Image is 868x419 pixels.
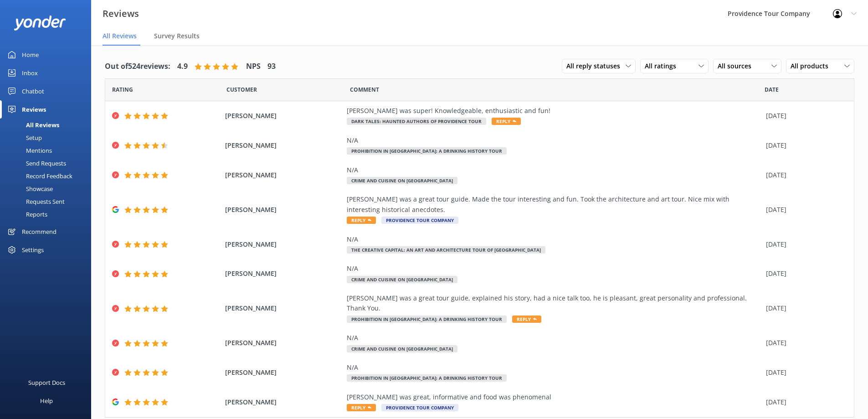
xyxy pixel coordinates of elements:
a: Send Requests [5,157,91,170]
span: Crime and Cuisine on [GEOGRAPHIC_DATA] [347,276,457,283]
div: [PERSON_NAME] was a great tour guide, explained his story, had a nice talk too, he is pleasant, g... [347,293,761,314]
div: All Reviews [5,119,59,131]
span: [PERSON_NAME] [225,269,343,279]
span: All reply statuses [566,61,626,71]
div: N/A [347,362,761,372]
span: Reply [347,404,376,411]
div: N/A [347,333,761,343]
div: [PERSON_NAME] was great, informative and food was phenomenal [347,392,761,402]
span: Reply [512,316,541,323]
span: All sources [718,61,757,71]
a: All Reviews [5,119,91,131]
span: [PERSON_NAME] [225,170,343,180]
span: [PERSON_NAME] [225,140,343,150]
a: Showcase [5,182,91,195]
span: Reply [492,118,521,125]
a: Mentions [5,144,91,157]
a: Setup [5,131,91,144]
div: Chatbot [22,82,44,100]
span: [PERSON_NAME] [225,367,343,378]
h4: 4.9 [177,61,188,72]
span: [PERSON_NAME] [225,397,343,407]
span: Date [226,85,257,94]
a: Record Feedback [5,170,91,182]
div: Settings [22,241,44,259]
div: Reviews [22,100,46,119]
div: Record Feedback [5,170,72,182]
div: Setup [5,131,42,144]
span: Prohibition in [GEOGRAPHIC_DATA]: A Drinking History Tour [347,374,507,382]
span: Date [765,85,779,94]
span: All Reviews [103,31,137,41]
div: [DATE] [766,170,842,180]
span: Crime and Cuisine on [GEOGRAPHIC_DATA] [347,177,457,184]
div: Inbox [22,64,38,82]
span: [PERSON_NAME] [225,239,343,249]
div: Recommend [22,222,56,241]
div: [DATE] [766,239,842,249]
span: All products [791,61,834,71]
h4: 93 [267,61,276,72]
div: [DATE] [766,338,842,348]
span: The Creative Capital: An Art and Architecture Tour of [GEOGRAPHIC_DATA] [347,246,545,253]
span: Question [350,85,379,94]
div: Help [40,392,53,410]
h4: NPS [246,61,261,72]
div: [DATE] [766,111,842,121]
span: Providence Tour Company [381,404,458,411]
div: Home [22,46,39,64]
div: Mentions [5,144,52,157]
div: [PERSON_NAME] was super! Knowledgeable, enthusiastic and fun! [347,106,761,116]
span: [PERSON_NAME] [225,205,343,215]
div: Reports [5,208,47,221]
span: Prohibition in [GEOGRAPHIC_DATA]: A Drinking History Tour [347,147,507,155]
h3: Reviews [103,6,139,21]
div: [DATE] [766,205,842,215]
span: Dark Tales: Haunted Authors of Providence Tour [347,118,486,125]
a: Requests Sent [5,195,91,208]
div: [DATE] [766,303,842,313]
div: [DATE] [766,140,842,150]
div: [DATE] [766,269,842,279]
a: Reports [5,208,91,221]
h4: Out of 524 reviews: [105,61,170,72]
div: [DATE] [766,367,842,378]
div: Send Requests [5,157,66,170]
div: N/A [347,234,761,244]
img: yonder-white-logo.png [14,16,66,31]
span: [PERSON_NAME] [225,111,343,121]
div: N/A [347,135,761,145]
span: All ratings [645,61,682,71]
span: Date [112,85,133,94]
span: [PERSON_NAME] [225,338,343,348]
span: Prohibition in [GEOGRAPHIC_DATA]: A Drinking History Tour [347,316,507,323]
span: Crime and Cuisine on [GEOGRAPHIC_DATA] [347,345,457,352]
div: N/A [347,165,761,175]
span: Reply [347,217,376,224]
div: N/A [347,264,761,274]
span: Survey Results [154,31,200,41]
div: Showcase [5,182,53,195]
div: [DATE] [766,397,842,407]
div: Requests Sent [5,195,65,208]
span: Providence Tour Company [381,217,458,224]
span: [PERSON_NAME] [225,303,343,313]
div: Support Docs [28,373,65,392]
div: [PERSON_NAME] was a great tour guide. Made the tour interesting and fun. Took the architecture an... [347,194,761,215]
